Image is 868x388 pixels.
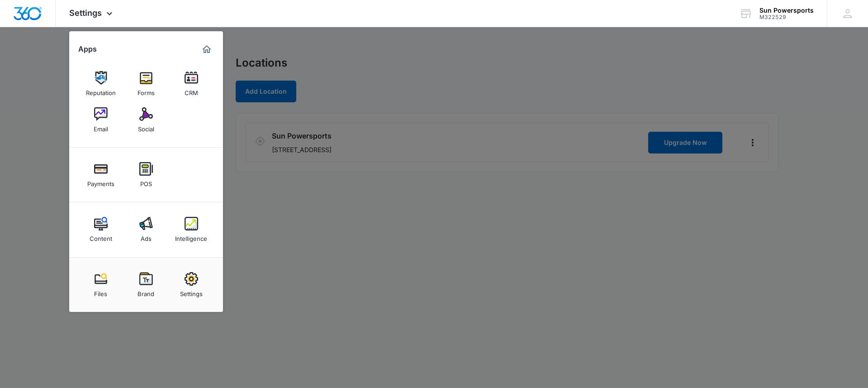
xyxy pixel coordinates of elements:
[69,8,102,18] span: Settings
[129,268,163,302] a: Brand
[86,85,116,96] div: Reputation
[90,230,112,242] div: Content
[84,158,118,192] a: Payments
[174,212,209,247] a: Intelligence
[129,103,163,137] a: Social
[185,85,198,96] div: CRM
[199,42,214,57] a: Marketing 360® Dashboard
[138,85,155,96] div: Forms
[84,268,118,302] a: Files
[174,67,209,101] a: CRM
[138,121,154,133] div: Social
[94,121,108,133] div: Email
[174,268,209,302] a: Settings
[140,176,152,187] div: POS
[759,14,814,20] div: account id
[180,286,203,297] div: Settings
[141,230,152,242] div: Ads
[78,45,97,53] h2: Apps
[759,7,814,14] div: account name
[84,103,118,137] a: Email
[87,176,114,187] div: Payments
[129,158,163,192] a: POS
[129,67,163,101] a: Forms
[84,67,118,101] a: Reputation
[175,230,207,242] div: Intelligence
[138,286,154,297] div: Brand
[129,212,163,247] a: Ads
[94,286,107,297] div: Files
[84,212,118,247] a: Content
